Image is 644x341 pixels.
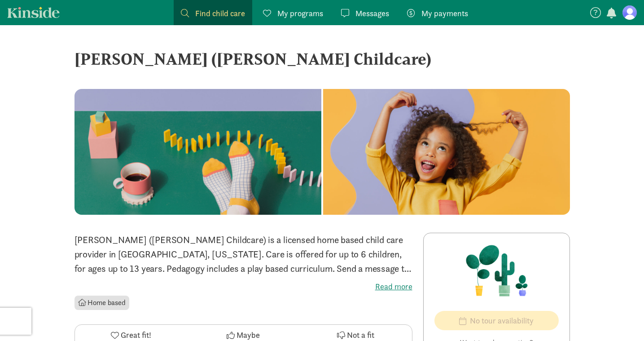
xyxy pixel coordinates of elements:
[74,233,412,276] p: [PERSON_NAME] ([PERSON_NAME] Childcare) is a licensed home based child care provider in [GEOGRAPH...
[74,47,570,71] div: [PERSON_NAME] ([PERSON_NAME] Childcare)
[74,296,129,310] li: Home based
[7,7,60,18] a: Kinside
[121,329,151,341] span: Great fit!
[355,7,389,19] span: Messages
[347,329,374,341] span: Not a fit
[470,314,534,327] span: No tour availability
[277,7,323,19] span: My programs
[434,311,559,330] button: No tour availability
[195,7,245,19] span: Find child care
[237,329,260,341] span: Maybe
[74,281,412,292] label: Read more
[421,7,468,19] span: My payments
